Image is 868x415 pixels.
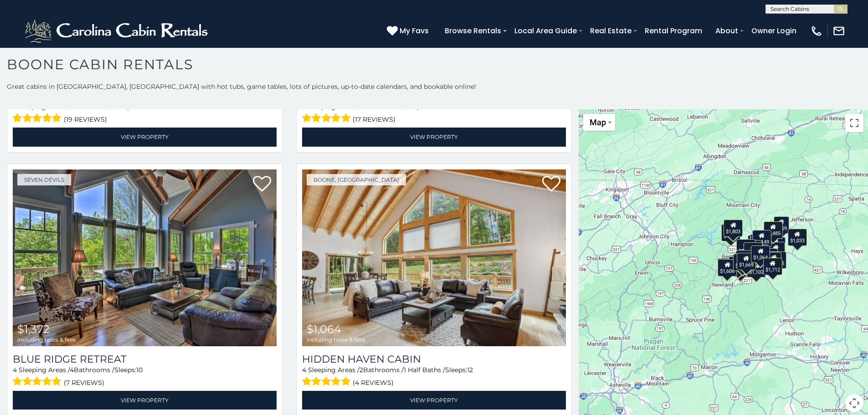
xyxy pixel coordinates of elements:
a: Browse Rentals [440,23,506,39]
img: mail-regular-white.png [832,25,845,37]
div: Sleeping Areas / Bathrooms / Sleeps: [302,365,566,389]
div: $1,033 [788,229,807,246]
div: $1,908 [734,253,753,271]
button: Change map style [583,114,615,131]
div: $929 [766,252,782,269]
a: Blue Ridge Retreat [13,353,277,365]
span: My Favs [400,25,429,36]
a: View Property [13,128,277,146]
div: $1,105 [767,251,786,268]
img: Hidden Haven Cabin [302,169,566,346]
img: Blue Ridge Retreat [13,169,277,346]
span: 2 [360,366,363,374]
div: $959 [774,216,789,233]
a: Add to favorites [542,175,560,194]
a: Local Area Guide [510,23,581,39]
span: 10 [136,366,143,374]
div: $1,485 [764,221,783,238]
span: 12 [467,366,473,374]
a: View Property [302,391,566,410]
div: $3,093 [737,239,756,256]
div: $1,014 [722,224,741,241]
span: (7 reviews) [64,377,104,389]
a: View Property [302,128,566,146]
span: $1,064 [307,323,341,336]
button: Map camera controls [845,394,863,412]
a: Seven Devils [17,174,71,185]
span: Map [590,118,606,127]
div: Sleeping Areas / Bathrooms / Sleeps: [302,102,566,125]
div: Sleeping Areas / Bathrooms / Sleeps: [13,102,277,125]
div: $1,882 [729,256,748,273]
span: 4 [70,366,74,374]
a: Blue Ridge Retreat $1,372 including taxes & fees [13,169,277,346]
div: $1,064 [751,245,770,262]
a: My Favs [387,25,431,37]
span: $1,372 [17,323,50,336]
span: (19 reviews) [64,113,107,125]
a: Add to favorites [253,175,271,194]
span: 4 [302,366,306,374]
button: Toggle fullscreen view [845,114,863,132]
a: About [711,23,743,39]
div: $1,803 [724,219,743,236]
img: White-1-2.png [23,17,212,45]
div: $1,149 [752,230,771,247]
div: $1,712 [763,257,782,275]
a: Rental Program [640,23,707,39]
a: Hidden Haven Cabin $1,064 including taxes & fees [302,169,566,346]
span: 4 [13,366,17,374]
span: (17 reviews) [353,113,395,125]
span: 1 Half Baths / [404,366,445,374]
div: $973 [733,259,748,277]
div: $1,390 [750,234,770,251]
a: Owner Login [747,23,801,39]
a: Hidden Haven Cabin [302,353,566,365]
div: $1,102 [747,260,766,277]
div: $1,669 [737,252,756,270]
a: Boone, [GEOGRAPHIC_DATA] [307,174,406,185]
a: Real Estate [586,23,636,39]
span: (4 reviews) [353,377,394,389]
div: $1,513 [744,242,763,260]
div: Sleeping Areas / Bathrooms / Sleeps: [13,365,277,389]
a: View Property [13,391,277,410]
span: including taxes & fees [307,337,365,343]
div: $1,804 [718,258,737,275]
div: $1,871 [736,250,755,267]
img: phone-regular-white.png [810,25,823,37]
span: including taxes & fees [17,337,76,343]
div: $1,606 [718,259,737,277]
div: $1,161 [766,241,786,259]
